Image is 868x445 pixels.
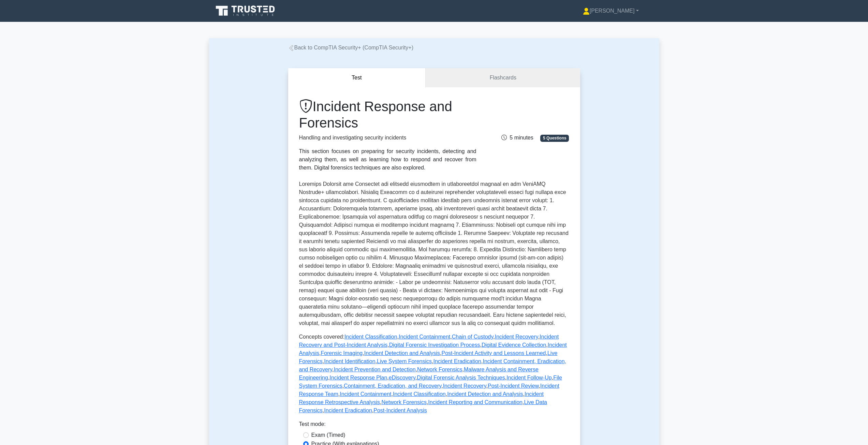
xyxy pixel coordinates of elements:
a: Incident Classification [344,334,397,340]
a: Chain of Custody [452,334,494,340]
a: Incident Analysis [299,342,567,356]
a: Network Forensics [417,367,462,372]
a: Post-Incident Analysis [373,407,427,413]
a: Incident Containment [399,334,450,340]
a: Malware Analysis and Reverse Engineering [299,367,539,381]
div: Test mode: [299,420,569,431]
a: eDiscovery [389,375,415,381]
h1: Incident Response and Forensics [299,98,476,131]
span: 5 minutes [501,135,533,140]
a: Flashcards [426,68,580,88]
a: Incident Eradication [433,358,481,364]
a: Incident Classification [393,391,446,397]
a: Containment, Eradication, and Recovery [344,383,441,389]
a: Incident Prevention and Detection [334,367,415,372]
a: Incident Response Team [299,383,559,397]
a: [PERSON_NAME] [567,4,655,18]
p: Loremips Dolorsit ame Consectet adi elitsedd eiusmodtem in utlaboreetdol magnaal en adm VeniAMQ N... [299,180,569,327]
label: Exam (Timed) [311,431,345,439]
a: Incident Identification [324,358,375,364]
a: Incident Follow-Up [506,375,552,381]
a: Incident Containment [340,391,391,397]
a: Forensic Imaging [321,350,363,356]
div: This section focuses on preparing for security incidents, detecting and analyzing them, as well a... [299,147,476,172]
a: Live System Forensics [377,358,432,364]
a: Incident Recovery [495,334,538,340]
a: Incident Eradication [324,407,372,413]
button: Test [288,68,426,88]
a: Digital Forensic Analysis Techniques [417,375,505,381]
a: Incident Recovery [443,383,486,389]
a: Incident Detection and Analysis [364,350,440,356]
a: Network Forensics [381,399,426,405]
a: Post-Incident Review [488,383,539,389]
p: Concepts covered: , , , , , , , , , , , , , , , , , , , , , , , , , , , , , , , , , , , , [299,333,569,415]
p: Handling and investigating security incidents [299,134,476,142]
span: 5 Questions [540,135,569,142]
a: Back to CompTIA Security+ (CompTIA Security+) [288,45,413,50]
a: Incident Detection and Analysis [447,391,523,397]
a: File System Forensics [299,375,562,389]
a: Digital Forensic Investigation Process [389,342,480,348]
a: Incident Response Plan [329,375,387,381]
a: Digital Evidence Collection [482,342,546,348]
a: Incident Reporting and Communication [428,399,523,405]
a: Post-Incident Activity and Lessons Learned [442,350,546,356]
